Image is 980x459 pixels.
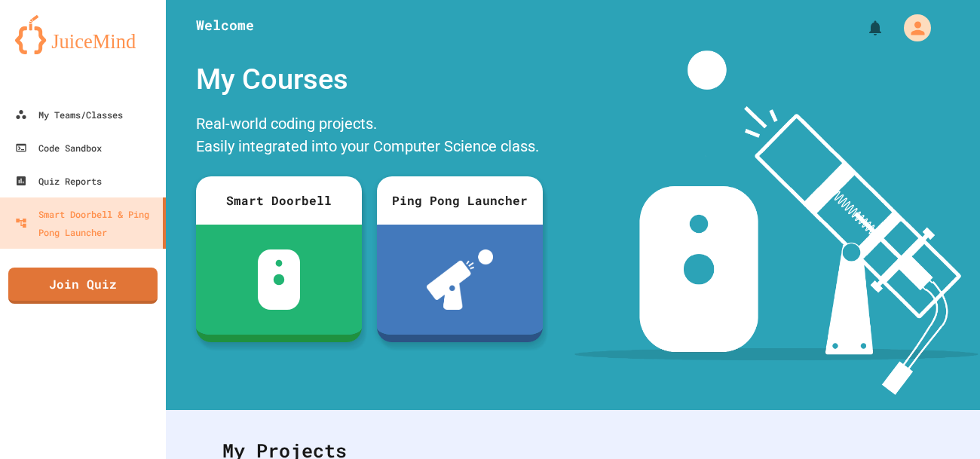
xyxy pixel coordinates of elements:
img: sdb-white.svg [258,249,301,310]
iframe: chat widget [917,399,965,444]
img: ppl-with-ball.png [427,249,494,310]
iframe: chat widget [855,333,965,397]
div: Code Sandbox [15,139,102,157]
img: banner-image-my-projects.png [574,50,978,395]
img: logo-orange.svg [15,15,151,54]
div: Ping Pong Launcher [377,176,543,225]
div: My Courses [188,50,550,109]
div: My Account [888,11,935,45]
div: My Teams/Classes [15,106,123,124]
div: My Notifications [838,15,888,41]
div: Smart Doorbell [196,176,362,225]
a: Join Quiz [8,268,158,304]
div: Smart Doorbell & Ping Pong Launcher [15,205,157,241]
div: Quiz Reports [15,172,102,190]
div: Real-world coding projects. Easily integrated into your Computer Science class. [188,109,550,165]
